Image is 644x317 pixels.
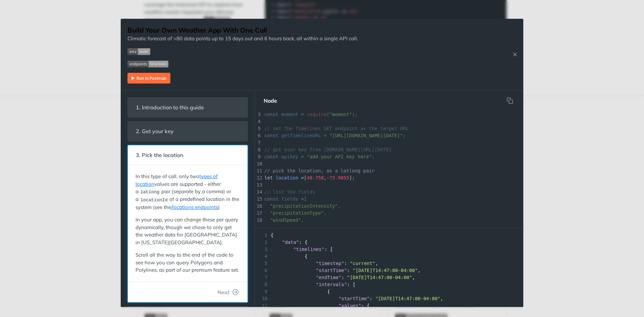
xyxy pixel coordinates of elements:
span: = [301,196,304,202]
span: , [324,175,326,180]
span: "timelines" [293,247,324,252]
span: location [276,175,298,180]
div: 16 [255,203,262,210]
span: ]; [349,175,355,180]
span: "[DATE]T14:47:00-04:00" [347,275,412,280]
svg: hidden [506,97,513,104]
span: Next [217,288,229,296]
span: [ [304,175,307,180]
span: ; [264,133,406,138]
div: : , [255,295,523,302]
div: { [255,232,523,239]
span: require [307,112,326,117]
span: 11 [255,302,269,309]
span: Expand image [127,60,358,68]
section: 2. Get your key [127,121,248,142]
span: locationId [140,197,167,202]
div: : , [255,260,523,267]
div: : [ [255,281,523,288]
span: const [264,133,278,138]
div: 19 [255,224,262,231]
span: 40.758 [307,175,324,180]
span: , [264,217,304,223]
span: "precipitationIntensity" [270,203,338,209]
div: 5 [255,125,262,132]
img: Run in Postman [127,73,170,84]
span: "[DATE]T14:47:00-04:00" [375,296,440,301]
span: 6 [255,267,269,274]
span: "data" [282,240,299,245]
div: 17 [255,210,262,217]
span: 2. Get your key [131,125,178,138]
span: const [264,154,278,159]
div: : , [255,274,523,281]
span: "[DATE]T14:47:00-04:00" [353,268,418,273]
span: "startTime" [316,268,347,273]
div: : { [255,239,523,246]
div: 10 [255,160,262,167]
div: 7 [255,139,262,146]
span: = [301,175,304,180]
span: , [264,203,341,209]
a: Expand image [127,74,170,81]
button: Node [258,94,282,107]
div: 18 [255,217,262,224]
div: 15 [255,196,262,203]
span: - [327,175,329,180]
span: // set the Timelines GET endpoint as the target URL [264,126,409,131]
span: 7 [255,274,269,281]
div: 11 [255,167,262,174]
div: 12 [255,174,262,181]
span: "intervals" [316,282,347,287]
span: const [264,196,278,202]
span: getTimelineURL [281,133,321,138]
span: , [264,210,327,216]
div: 14 [255,189,262,196]
section: 1. Introduction to this guide [127,97,248,118]
span: // get your key from [DOMAIN_NAME][URL][DATE] [264,147,391,152]
span: = [301,154,304,159]
div: 8 [255,146,262,153]
button: Next [212,285,244,299]
span: 1. Introduction to this guide [131,101,209,114]
span: // pick the location, as a latlong pair [264,168,375,173]
div: 6 [255,132,262,139]
span: "values" [338,303,361,308]
span: = [324,133,326,138]
span: "add your API key here" [307,154,372,159]
span: moment [281,112,299,117]
span: "moment" [329,112,352,117]
img: env [127,48,150,55]
section: 3. Pick the locationIn this type of call, only twotypes of locationvalues are supported - either ... [127,145,248,303]
p: In your app, you can change these per query dynamically, though we chose to only get the weather ... [136,216,240,246]
span: "endTime" [316,275,341,280]
span: Expand image [127,48,358,55]
span: 9 [255,288,269,295]
span: latlong [140,190,159,195]
span: ; [264,154,375,159]
span: // list the fields [264,189,315,195]
span: "current" [350,261,375,266]
span: "[URL][DOMAIN_NAME][DATE]" [329,133,403,138]
span: ( ); [264,112,358,117]
span: 3 [255,246,269,253]
div: { [255,288,523,295]
div: 3 [255,111,262,118]
div: 13 [255,181,262,189]
span: 8 [255,281,269,288]
span: 4 [255,253,269,260]
p: In this type of call, only two values are supported - either a pair (separate by a comma) or a of... [136,173,240,211]
span: 2 [255,239,269,246]
button: Close Recipe [510,51,520,58]
span: "windSpeed" [270,217,301,223]
span: fields [281,196,299,202]
a: types of location [136,173,218,187]
div: { [255,253,523,260]
span: 3. Pick the location [131,149,188,162]
button: Copy [503,94,517,107]
span: apikey [281,154,299,159]
span: 73.9855 [329,175,349,180]
a: /locations endpoints [171,204,218,210]
p: Climatic forecast of >80 data points up to 15 days out and 6 hours back, all within a single API ... [127,35,358,43]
